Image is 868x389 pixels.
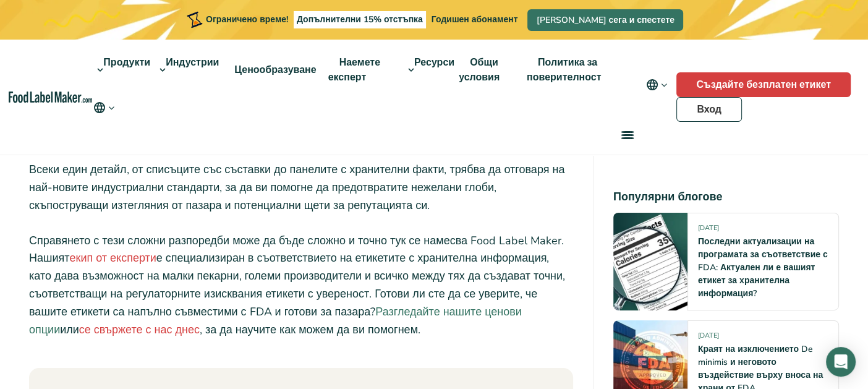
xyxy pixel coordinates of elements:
[698,236,828,299] a: Последни актуализации на програмата за съответствие с FDA: Актуален ли е вашият етикет за храните...
[297,14,423,25] font: Допълнителни 15% отстъпка
[459,56,500,84] font: Общи условия
[698,331,719,340] font: [DATE]
[166,56,219,69] font: Индустрии
[328,40,380,100] a: Наемете експерт
[613,189,722,204] font: Популярни блогове
[637,72,676,97] button: Промяна на езика
[414,56,454,69] font: Ресурси
[697,103,721,116] font: Вход
[223,47,325,93] a: Ценообразуване
[676,97,742,122] a: Вход
[527,56,601,84] font: Политика за поверителност
[527,40,610,100] a: Политика за поверителност
[9,92,93,103] a: Начална страница на Maker за етикети за храни
[79,322,200,337] a: се свържете с нас днес
[60,322,79,337] font: или
[696,78,831,92] font: Създайте безплатен етикет
[29,162,564,213] font: Всеки един детайл, от списъците със съставки до панелите с хранителни факти, трябва да отговаря н...
[676,72,851,97] a: Създайте безплатен етикет
[459,40,508,100] a: Общи условия
[606,115,646,155] a: меню
[328,56,380,84] font: Наемете експерт
[403,40,456,100] a: Ресурси
[103,56,150,69] font: Продукти
[698,223,719,233] font: [DATE]
[206,14,288,25] font: Ограничено време!
[29,233,406,248] font: Справянето с тези сложни разпоредби може да бъде сложно и точно тук
[536,14,674,26] font: [PERSON_NAME] сега и спестете
[527,9,683,31] a: [PERSON_NAME] сега и спестете
[234,63,316,77] font: Ценообразуване
[70,250,156,265] a: екип от експерти
[826,347,856,377] div: Open Intercom Messenger
[200,322,420,337] font: , за да научите как можем да ви помогнем.
[29,250,565,318] font: е специализиран в съответствието на етикетите с хранителна информация, като дава възможност на ма...
[432,14,518,25] font: Годишен абонамент
[29,304,522,337] a: Разгледайте нашите ценови опции
[92,100,116,115] button: Промяна на езика
[92,40,151,100] a: Продукти
[155,40,220,100] a: Индустрии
